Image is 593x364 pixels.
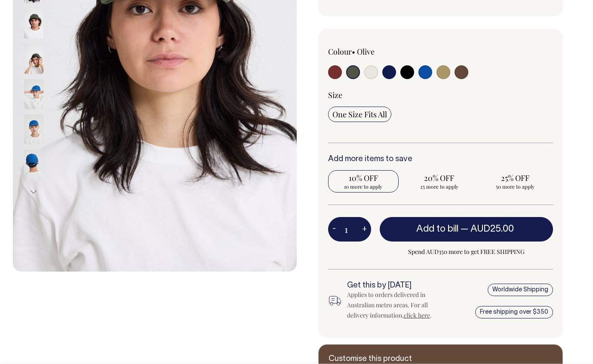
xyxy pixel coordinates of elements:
div: Colour [328,46,418,57]
button: - [328,221,340,238]
img: olive [24,9,43,39]
img: worker-blue [24,114,43,144]
span: 10% OFF [332,173,394,183]
div: Size [328,90,553,100]
button: + [358,221,371,238]
div: Applies to orders delivered in Australian metro areas. For all delivery information, . [347,290,451,321]
span: Spend AUD350 more to get FREE SHIPPING [380,247,553,257]
a: click here [404,311,430,319]
span: AUD25.00 [470,225,514,233]
span: Add to bill [416,225,458,233]
span: 25 more to apply [408,183,470,190]
input: 10% OFF 10 more to apply [328,170,399,193]
button: Add to bill —AUD25.00 [380,217,553,241]
span: — [461,225,516,233]
h6: Get this by [DATE] [347,281,451,290]
span: 10 more to apply [332,183,394,190]
input: One Size Fits All [328,107,391,122]
img: olive [24,44,43,74]
input: 20% OFF 25 more to apply [404,170,474,193]
span: 20% OFF [408,173,470,183]
span: 25% OFF [484,173,546,183]
h6: Add more items to save [328,155,553,164]
h6: Customise this product [329,355,466,364]
img: worker-blue [24,79,43,109]
span: 50 more to apply [484,183,546,190]
label: Olive [357,46,375,57]
span: One Size Fits All [332,109,387,119]
span: • [352,46,355,57]
img: worker-blue [24,150,43,180]
button: Next [27,182,40,202]
input: 25% OFF 50 more to apply [479,170,550,193]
